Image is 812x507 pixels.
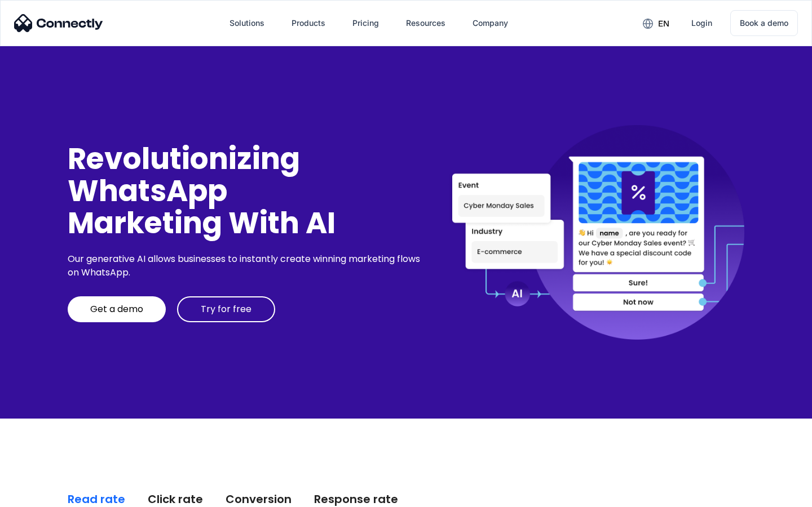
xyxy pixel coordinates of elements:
div: Pricing [352,15,379,31]
div: Conversion [226,491,292,507]
div: en [658,16,669,32]
div: Products [292,15,325,31]
a: Pricing [343,10,388,37]
div: Solutions [230,15,264,31]
div: Response rate [314,491,398,507]
div: Try for free [201,304,251,315]
a: Get a demo [68,296,166,322]
div: Login [691,15,712,31]
a: Try for free [177,296,275,322]
div: Our generative AI allows businesses to instantly create winning marketing flows on WhatsApp. [68,252,424,279]
div: Read rate [68,491,125,507]
div: Revolutionizing WhatsApp Marketing With AI [68,143,424,239]
a: Login [682,10,721,37]
a: Book a demo [730,10,798,36]
div: Click rate [148,491,203,507]
div: Company [473,15,508,31]
img: Connectly Logo [14,14,103,32]
div: Resources [406,15,445,31]
div: Get a demo [90,304,143,315]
